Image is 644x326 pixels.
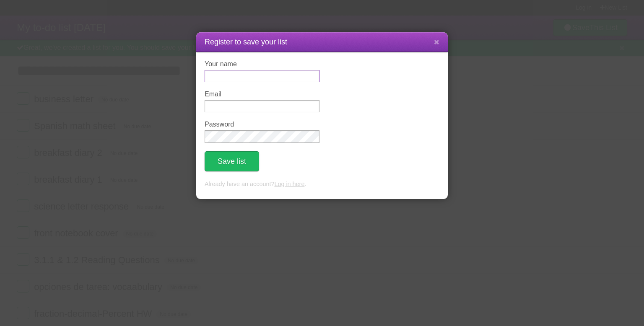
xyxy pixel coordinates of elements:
a: Log in here [274,181,304,187]
label: Your name [205,60,319,68]
label: Password [205,121,319,128]
label: Email [205,91,319,98]
h1: Register to save your list [205,36,439,48]
p: Already have an account? . [205,180,439,189]
button: Save list [205,151,259,171]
